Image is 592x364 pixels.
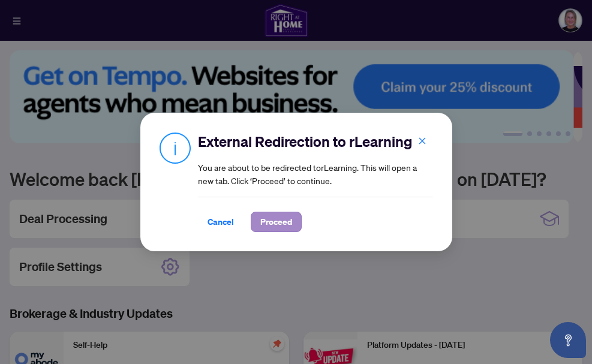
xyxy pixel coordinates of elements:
span: Cancel [208,212,234,231]
span: Proceed [260,212,292,231]
span: close [418,137,426,145]
button: Cancel [198,212,244,232]
h2: External Redirection to rLearning [198,132,433,151]
button: Open asap [550,322,586,358]
button: Proceed [251,212,302,232]
img: Info Icon [160,132,191,164]
div: You are about to be redirected to rLearning . This will open a new tab. Click ‘Proceed’ to continue. [198,132,433,232]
